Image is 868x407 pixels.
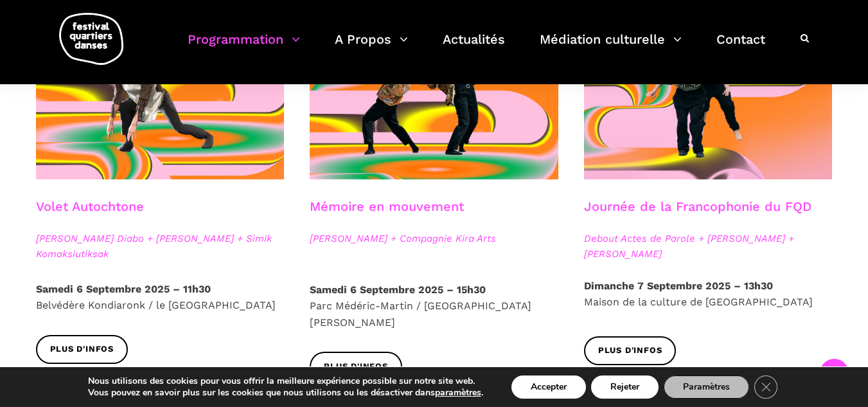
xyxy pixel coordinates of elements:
[716,28,765,66] a: Contact
[335,28,408,66] a: A Propos
[584,278,833,311] p: Maison de la culture de [GEOGRAPHIC_DATA]
[188,28,300,66] a: Programmation
[511,375,586,399] button: Accepter
[310,282,558,331] p: Parc Médéric-Martin / [GEOGRAPHIC_DATA][PERSON_NAME]
[540,28,682,66] a: Médiation culturelle
[310,284,486,296] strong: Samedi 6 Septembre 2025 – 15h30
[591,375,659,399] button: Rejeter
[310,199,464,214] a: Mémoire en mouvement
[584,199,811,214] a: Journée de la Francophonie du FQD
[598,344,662,357] span: Plus d'infos
[59,13,123,65] img: logo-fqd-med
[88,375,483,387] p: Nous utilisons des cookies pour vous offrir la meilleure expérience possible sur notre site web.
[50,343,114,356] span: Plus d'infos
[584,231,833,262] span: Debout Actes de Parole + [PERSON_NAME] + [PERSON_NAME]
[754,375,777,399] button: Close GDPR Cookie Banner
[443,28,505,66] a: Actualités
[36,335,128,364] a: Plus d'infos
[435,387,481,399] button: paramètres
[88,387,483,399] p: Vous pouvez en savoir plus sur les cookies que nous utilisons ou les désactiver dans .
[584,280,773,292] strong: Dimanche 7 Septembre 2025 – 13h30
[36,283,211,295] strong: Samedi 6 Septembre 2025 – 11h30
[324,360,388,374] span: Plus d'infos
[584,336,677,365] a: Plus d'infos
[36,281,285,314] p: Belvédère Kondiaronk / le [GEOGRAPHIC_DATA]
[36,199,144,214] a: Volet Autochtone
[664,375,749,399] button: Paramètres
[310,352,402,381] a: Plus d'infos
[36,231,285,262] span: [PERSON_NAME] Diabo + [PERSON_NAME] + Simik Komaksiutiksak
[310,231,558,246] span: [PERSON_NAME] + Compagnie Kira Arts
